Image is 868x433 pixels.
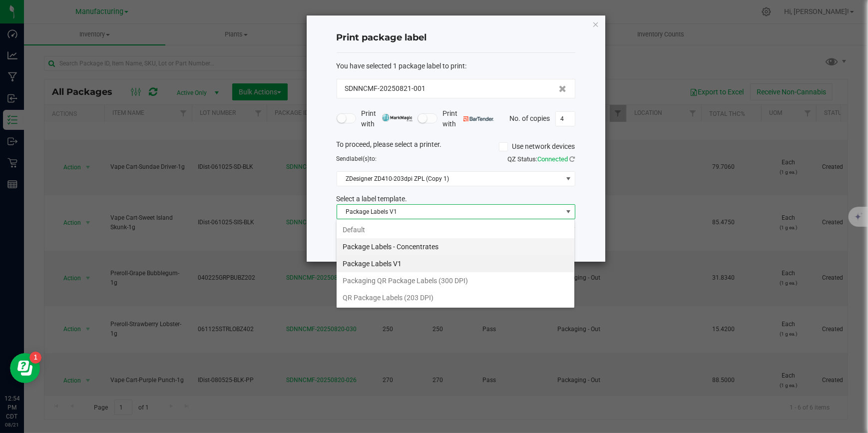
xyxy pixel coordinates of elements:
span: label(s) [350,155,370,162]
img: bartender.png [463,116,494,121]
span: QZ Status: [508,155,575,163]
span: Print with [361,108,413,129]
span: You have selected 1 package label to print [337,62,465,70]
li: QR Package Labels (203 DPI) [337,289,574,306]
span: No. of copies [510,114,550,122]
iframe: Resource center unread badge [29,352,41,364]
img: mark_magic_cybra.png [382,114,413,121]
span: SDNNCMF-20250821-001 [345,83,426,94]
iframe: Resource center [10,353,40,383]
span: ZDesigner ZD410-203dpi ZPL (Copy 1) [337,172,562,186]
li: Packaging QR Package Labels (300 DPI) [337,272,574,289]
li: Package Labels V1 [337,255,574,272]
div: : [337,61,575,71]
li: Package Labels - Concentrates [337,238,574,255]
li: Default [337,221,574,238]
span: Package Labels V1 [337,205,562,219]
label: Use network devices [499,141,575,152]
h4: Print package label [337,31,575,44]
span: Send to: [337,155,377,162]
span: Print with [442,108,494,129]
div: Select a label template. [329,194,583,204]
div: To proceed, please select a printer. [329,139,583,154]
span: Connected [538,155,568,163]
